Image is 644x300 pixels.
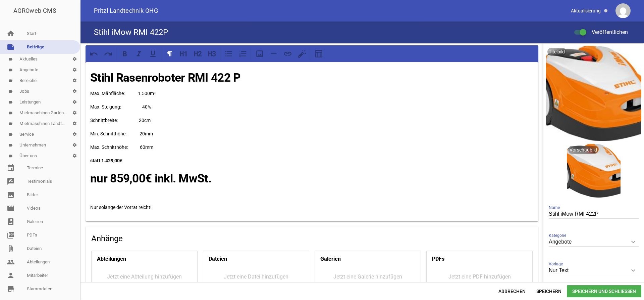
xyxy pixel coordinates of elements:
i: image [7,191,15,199]
i: picture_as_pdf [7,231,15,239]
i: people [7,258,15,266]
i: settings [69,86,80,97]
h4: Abteilungen [97,254,126,264]
div: Jetzt eine Galerie hinzufügen [315,267,421,286]
i: photo_album [7,218,15,226]
i: settings [69,118,80,129]
i: settings [69,151,80,161]
strong: nur 859,00€ inkl. MwSt. [90,172,211,185]
h4: Dateien [209,254,227,264]
span: Speichern und Schließen [567,285,641,297]
i: keyboard_arrow_down [628,237,639,247]
h4: Stihl iMow RMI 422P [94,27,168,38]
i: home [7,30,15,38]
span: Veröffentlichen [584,29,628,35]
i: label [8,57,13,61]
div: Jetzt eine PDF hinzufügen [427,267,532,286]
p: Nur solange der Vorrat reicht! [90,203,534,211]
i: person [7,271,15,280]
i: settings [69,97,80,108]
strong: statt 1.429,00€ [90,158,122,163]
i: label [8,79,13,83]
i: settings [69,65,80,75]
i: label [8,111,13,115]
i: movie [7,204,15,212]
i: label [8,68,13,72]
p: Schnittbreite: 20cm [90,116,534,124]
span: Pritzl Landtechnik OHG [94,8,158,14]
i: rate_review [7,177,15,185]
span: Abbrechen [493,285,531,297]
p: Max. Steigung: 40% [90,103,534,111]
span: Speichern [531,285,567,297]
i: keyboard_arrow_down [628,265,639,276]
i: settings [69,108,80,118]
p: Max. Mähfläche: 1.500m² [90,89,534,97]
i: store_mall_directory [7,285,15,293]
strong: Stihl Rasenroboter RMI 422 P [90,71,240,85]
i: note [7,43,15,51]
i: settings [69,140,80,151]
h4: Galerien [320,254,341,264]
i: label [8,89,13,94]
div: Titelbild [547,48,566,56]
div: Jetzt eine Datei hinzufügen [203,267,309,286]
h4: Anhänge [91,233,533,244]
div: Vorschaubild [568,146,598,154]
i: event [7,164,15,172]
i: settings [69,75,80,86]
i: attach_file [7,245,15,253]
i: label [8,154,13,158]
i: label [8,143,13,147]
p: Max. Schnitthöhe: 60mm [90,143,534,151]
i: label [8,132,13,137]
i: settings [69,54,80,65]
i: settings [69,129,80,140]
i: label [8,122,13,126]
h4: PDFs [432,254,444,264]
i: label [8,100,13,104]
div: Jetzt eine Abteilung hinzufügen [92,267,197,286]
p: Min. Schnitthöhe: 20mm [90,130,534,138]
